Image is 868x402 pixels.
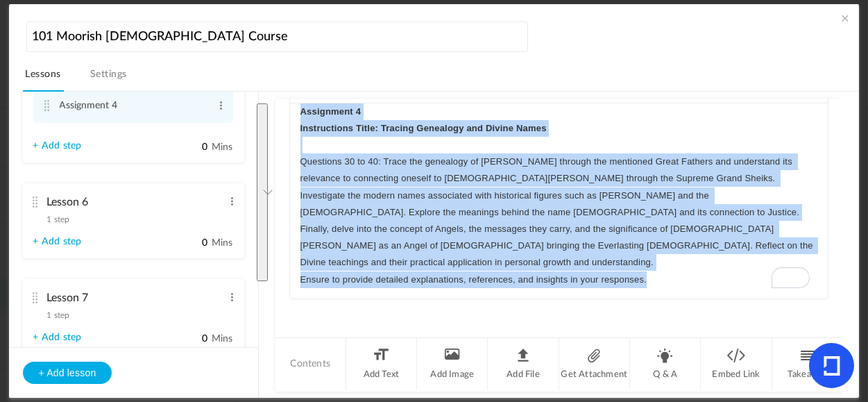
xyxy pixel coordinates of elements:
[290,103,828,299] div: To enrich screen reader interactions, please activate Accessibility in Grammarly extension settings
[23,362,112,384] button: + Add lesson
[772,338,843,390] li: Takeaway
[701,338,772,390] li: Embed Link
[87,65,130,92] a: Settings
[300,153,818,221] p: Questions 30 to 40: Trace the genealogy of [PERSON_NAME] through the mentioned Great Fathers and ...
[47,311,70,319] span: 1 step
[23,65,64,92] a: Lessons
[559,338,630,390] li: Get Attachment
[47,215,70,224] span: 1 step
[33,332,82,344] a: + Add step
[300,271,818,288] p: Ensure to provide detailed explanations, references, and insights in your responses.
[173,333,208,346] input: Mins
[173,141,208,154] input: Mins
[417,338,488,390] li: Add Image
[488,338,559,390] li: Add File
[212,334,233,344] span: Mins
[300,221,818,271] p: Finally, delve into the concept of Angels, the messages they carry, and the significance of [DEMO...
[630,338,701,390] li: Q & A
[173,237,208,250] input: Mins
[33,140,82,152] a: + Add step
[212,142,233,152] span: Mins
[212,238,233,248] span: Mins
[33,236,82,248] a: + Add step
[275,338,346,390] li: Contents
[300,106,361,117] strong: Assignment 4
[346,338,417,390] li: Add Text
[300,123,547,133] strong: Instructions Title: Tracing Genealogy and Divine Names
